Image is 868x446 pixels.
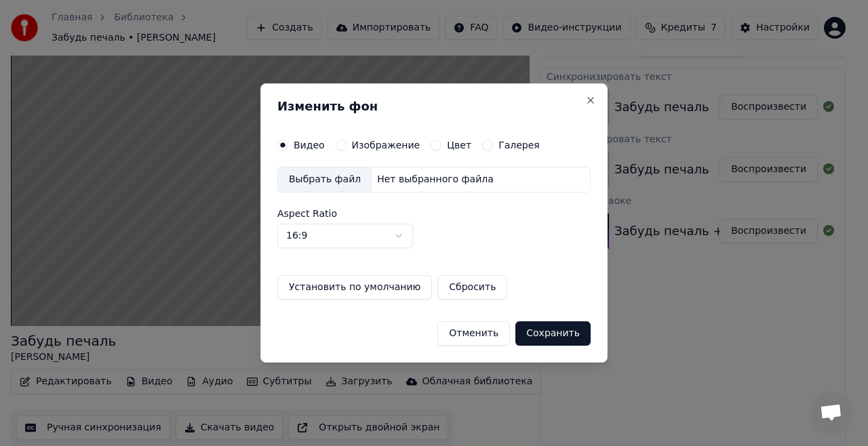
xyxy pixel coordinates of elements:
[277,100,591,113] h2: Изменить фон
[372,173,499,186] div: Нет выбранного файла
[278,167,372,192] div: Выбрать файл
[437,321,510,346] button: Отменить
[498,140,540,150] label: Галерея
[277,209,591,218] label: Aspect Ratio
[437,275,507,300] button: Сбросить
[447,140,471,150] label: Цвет
[294,140,325,150] label: Видео
[277,275,432,300] button: Установить по умолчанию
[352,140,420,150] label: Изображение
[515,321,591,346] button: Сохранить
